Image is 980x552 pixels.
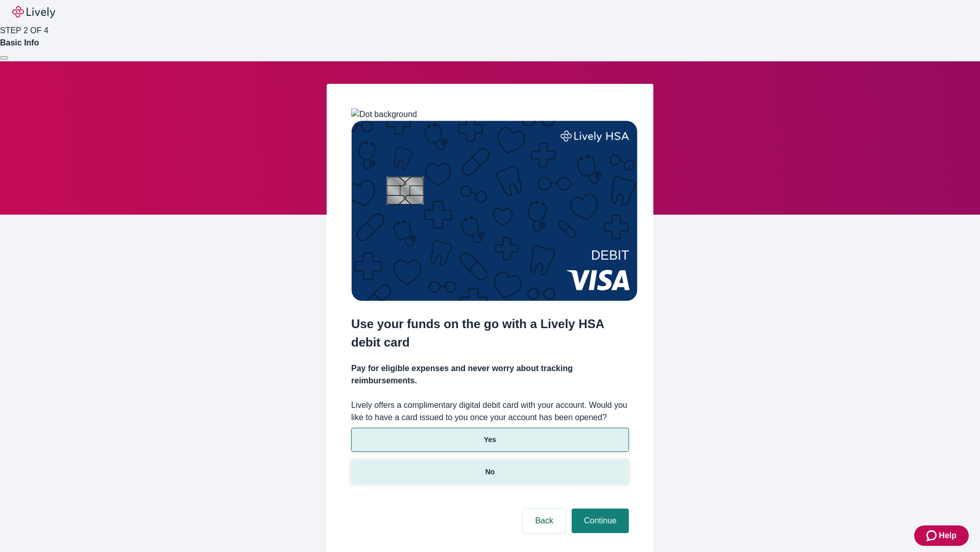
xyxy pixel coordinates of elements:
[914,525,969,546] button: Zendesk support iconHelp
[12,6,55,18] img: Lively
[485,467,495,477] p: No
[351,108,417,121] img: Dot background
[351,121,638,301] img: Debit card
[351,428,629,452] button: Yes
[572,509,629,533] button: Continue
[351,399,629,424] label: Lively offers a complimentary digital debit card with your account. Would you like to have a card...
[351,315,629,352] h2: Use your funds on the go with a Lively HSA debit card
[939,530,957,542] span: Help
[926,530,939,542] svg: Zendesk support icon
[351,460,629,484] button: No
[351,362,629,387] h4: Pay for eligible expenses and never worry about tracking reimbursements.
[523,509,566,533] button: Back
[484,434,496,445] p: Yes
